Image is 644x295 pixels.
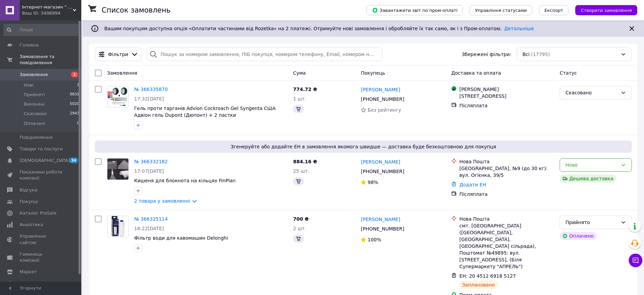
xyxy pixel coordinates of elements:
span: Повідомлення [20,134,53,141]
div: Заплановано [459,281,498,289]
span: Нові [24,82,34,88]
span: Показники роботи компанії [20,169,63,181]
div: Нове [565,161,618,169]
button: Чат з покупцем [629,254,642,267]
div: Нова Пошта [459,216,554,222]
div: Післяплата [459,102,554,109]
div: [PHONE_NUMBER] [359,224,406,234]
span: Створити замовлення [581,8,632,13]
h1: Список замовлень [102,6,170,14]
div: Скасовано [565,89,618,96]
span: Згенеруйте або додайте ЕН в замовлення якомога швидше — доставка буде безкоштовною для покупця [98,143,629,150]
span: 774.72 ₴ [293,87,317,92]
a: Фото товару [107,216,129,237]
span: 98% [368,180,378,185]
span: (17795) [531,52,549,57]
span: 2 шт. [293,226,306,231]
span: ЕН: 20 4512 6918 5127 [459,273,516,279]
span: Покупці [20,199,38,205]
a: Детальніше [504,26,534,31]
div: [PERSON_NAME] [459,86,554,93]
span: 34 [69,158,78,163]
input: Пошук за номером замовлення, ПІБ покупця, номером телефону, Email, номером накладної [147,48,382,61]
span: [DEMOGRAPHIC_DATA] [20,158,70,164]
span: 2943 [70,111,79,117]
span: Скасовані [24,111,47,117]
a: Фото товару [107,158,129,180]
a: 2 товара у замовленні [134,198,190,204]
span: Фільтри [108,51,128,58]
span: Управління сайтом [20,233,63,245]
span: 16:22[DATE] [134,226,164,231]
span: Експорт [544,8,563,13]
span: Аналітика [20,222,43,228]
span: Замовлення [107,70,137,76]
span: Гаманець компанії [20,251,63,263]
span: 0 [77,121,79,127]
a: Кишеня для блокнота на кільцях FinPlan [134,178,236,183]
div: Оплачено [560,232,596,240]
span: 700 ₴ [293,216,309,222]
span: Покупець [361,70,385,76]
button: Управління статусами [470,5,532,15]
input: Пошук [3,24,80,36]
a: [PERSON_NAME] [361,216,400,223]
span: Прийняті [24,92,45,98]
a: [PERSON_NAME] [361,86,400,93]
div: Прийнято [565,219,618,226]
a: Фото товару [107,86,129,108]
span: Всі [522,51,529,58]
div: смт. [GEOGRAPHIC_DATA] ([GEOGRAPHIC_DATA], [GEOGRAPHIC_DATA]. [GEOGRAPHIC_DATA] сільрада), Поштом... [459,222,554,270]
span: Головна [20,42,39,48]
span: Cума [293,70,306,76]
span: Виконані [24,101,45,107]
span: Інтернет-магазин " Фікус " [22,4,73,10]
div: [GEOGRAPHIC_DATA], №9 (до 30 кг): вул. Огієнка, 39/5 [459,165,554,179]
span: Оплачені [24,121,45,127]
a: Фільтр води для кавомашин Delonghi [134,235,228,241]
a: № 366335870 [134,87,168,92]
span: 17:07[DATE] [134,168,164,174]
span: Замовлення [20,72,48,78]
span: Завантажити звіт по пром-оплаті [372,7,457,13]
span: 1 шт. [293,96,306,102]
a: Гель проти тарганів Advion Cockroach Gel Syngenta США Адвіон гель Dupont (Дюпонт) + 2 пастки [134,106,276,118]
span: Налаштування [20,280,54,287]
div: Ваш ID: 3498994 [22,10,81,16]
img: Фото товару [108,216,128,237]
img: Фото товару [107,159,128,180]
a: [PERSON_NAME] [361,159,400,165]
span: Маркет [20,269,37,275]
img: Фото товару [107,86,128,107]
a: Додати ЕН [459,182,486,187]
button: Створити замовлення [575,5,637,15]
span: Відгуки [20,187,37,193]
span: Статус [560,70,577,76]
span: 17:32[DATE] [134,96,164,102]
span: Товари та послуги [20,146,63,152]
span: Вашим покупцям доступна опція «Оплатити частинами від Rozetka» на 2 платежі. Отримуйте нові замов... [104,26,534,31]
span: 9831 [70,92,79,98]
span: 884.16 ₴ [293,159,317,164]
span: 1 [71,72,78,77]
span: Замовлення та повідомлення [20,54,81,66]
a: Створити замовлення [568,7,637,13]
div: Дешева доставка [560,174,616,183]
a: № 366325114 [134,216,168,222]
span: 100% [368,237,381,242]
div: Нова Пошта [459,158,554,165]
span: 5020 [70,101,79,107]
div: [PHONE_NUMBER] [359,94,406,104]
span: 25 шт. [293,168,309,174]
span: Управління статусами [475,8,527,13]
div: Післяплата [459,191,554,198]
div: [STREET_ADDRESS] [459,93,554,99]
span: 1 [77,82,79,88]
span: Збережені фільтри: [462,51,511,58]
span: Без рейтингу [368,107,401,113]
div: [PHONE_NUMBER] [359,167,406,176]
a: № 366332182 [134,159,168,164]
